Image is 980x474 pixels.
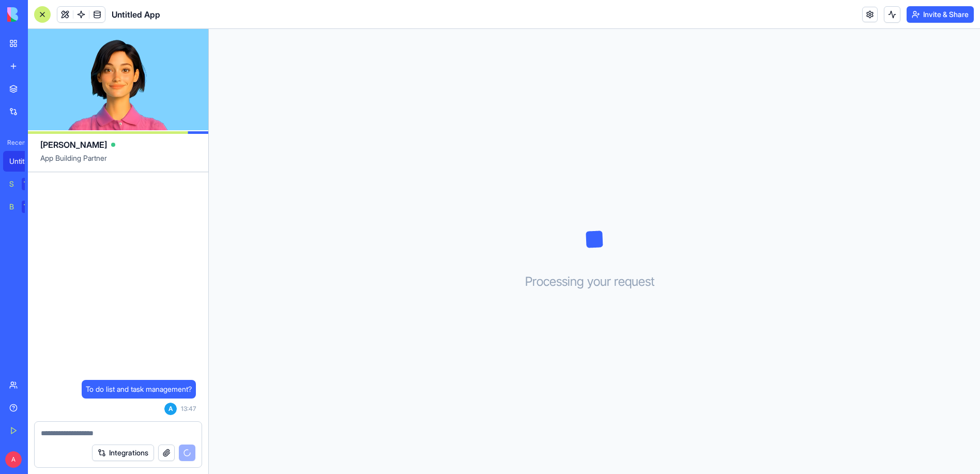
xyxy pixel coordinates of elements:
[9,156,38,166] div: Untitled App
[22,178,38,190] div: TRY
[9,202,14,212] div: Blog Generation Pro
[112,8,160,21] span: Untitled App
[92,445,154,461] button: Integrations
[181,405,196,413] span: 13:47
[907,6,974,23] button: Invite & Share
[40,153,196,172] span: App Building Partner
[164,403,177,415] span: A
[9,179,14,189] div: Social Media Content Generator
[3,174,44,194] a: Social Media Content GeneratorTRY
[3,151,44,172] a: Untitled App
[3,196,44,217] a: Blog Generation ProTRY
[7,7,71,22] img: logo
[3,139,25,147] span: Recent
[525,273,664,290] h3: Processing your request
[22,201,38,213] div: TRY
[86,384,192,394] span: To do list and task management?
[5,451,22,468] span: A
[40,139,107,151] span: [PERSON_NAME]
